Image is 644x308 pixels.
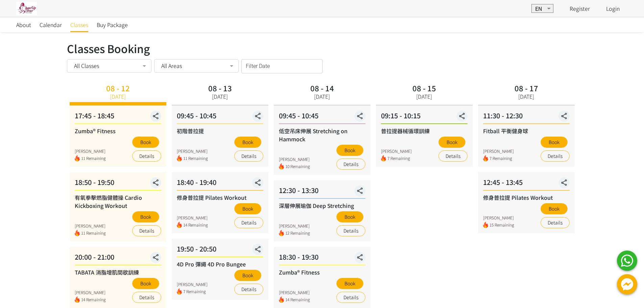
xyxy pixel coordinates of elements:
[279,268,365,276] div: Zumba® Fitness
[75,223,106,229] div: [PERSON_NAME]
[16,21,31,29] span: About
[570,4,590,13] a: Register
[285,230,310,236] span: 12 Remaining
[518,92,534,100] div: [DATE]
[483,148,514,154] div: [PERSON_NAME]
[336,145,363,156] button: Book
[75,252,161,265] div: 20:00 - 21:00
[483,155,488,162] img: fire.png
[438,137,466,148] button: Book
[183,155,208,162] span: 11 Remaining
[336,225,365,236] a: Details
[279,202,365,210] div: 深層伸展瑜伽 Deep Stretching
[75,155,80,162] img: fire.png
[279,163,284,170] img: fire.png
[234,284,263,295] a: Details
[314,92,330,100] div: [DATE]
[234,217,263,228] a: Details
[70,21,88,29] span: Classes
[97,17,128,32] a: Buy Package
[541,217,570,228] a: Details
[81,297,106,303] span: 14 Remaining
[381,148,412,154] div: [PERSON_NAME]
[541,137,568,148] button: Book
[285,163,310,170] span: 10 Remaining
[75,230,80,236] img: fire.png
[40,17,62,32] a: Calendar
[234,150,263,162] a: Details
[285,297,310,303] span: 14 Remaining
[132,150,161,162] a: Details
[381,127,468,135] div: 普拉提器械循環訓練
[412,84,436,92] div: 08 - 15
[177,260,263,268] div: 4D Pro 彈繩 4D Pro Bungee
[279,252,365,265] div: 18:30 - 19:30
[541,203,568,214] button: Book
[177,148,208,154] div: [PERSON_NAME]
[336,292,365,303] a: Details
[483,111,570,124] div: 11:30 - 12:30
[515,84,538,92] div: 08 - 17
[279,230,284,236] img: fire.png
[177,111,263,124] div: 09:45 - 10:45
[132,211,159,222] button: Book
[183,222,208,228] span: 14 Remaining
[483,127,570,135] div: Fitball 平衡健身球
[490,222,514,228] span: 15 Remaining
[75,127,161,135] div: Zumba® Fitness
[416,92,432,100] div: [DATE]
[70,17,88,32] a: Classes
[241,59,323,73] input: Filter Date
[234,137,261,148] button: Book
[279,297,284,303] img: fire.png
[75,111,161,124] div: 17:45 - 18:45
[40,21,62,29] span: Calendar
[279,185,365,199] div: 12:30 - 13:30
[483,222,488,228] img: fire.png
[234,203,261,214] button: Book
[132,278,159,289] button: Book
[310,84,334,92] div: 08 - 14
[606,4,620,13] a: Login
[279,223,310,229] div: [PERSON_NAME]
[438,150,468,162] a: Details
[75,289,106,295] div: [PERSON_NAME]
[177,155,182,162] img: fire.png
[16,17,31,32] a: About
[279,111,365,124] div: 09:45 - 10:45
[75,177,161,191] div: 18:50 - 19:50
[208,84,232,92] div: 08 - 13
[75,148,106,154] div: [PERSON_NAME]
[381,155,386,162] img: fire.png
[387,155,412,162] span: 7 Remaining
[177,127,263,135] div: 初階普拉提
[75,297,80,303] img: fire.png
[81,155,106,162] span: 11 Remaining
[541,150,570,162] a: Details
[16,2,37,15] img: pwrjsa6bwyY3YIpa3AKFwK20yMmKifvYlaMXwTp1.jpg
[161,62,182,69] span: All Areas
[483,215,514,221] div: [PERSON_NAME]
[132,225,161,236] a: Details
[212,92,228,100] div: [DATE]
[279,289,310,295] div: [PERSON_NAME]
[177,281,208,287] div: [PERSON_NAME]
[110,92,126,100] div: [DATE]
[490,155,514,162] span: 7 Remaining
[177,193,263,202] div: 修身普拉提 Pilates Workout
[75,268,161,276] div: TABATA 消脂增肌間歇訓練
[132,137,159,148] button: Book
[381,111,468,124] div: 09:15 - 10:15
[67,40,577,56] div: Classes Booking
[97,21,128,29] span: Buy Package
[132,292,161,303] a: Details
[177,288,182,295] img: fire.png
[279,156,310,162] div: [PERSON_NAME]
[483,193,570,202] div: 修身普拉提 Pilates Workout
[177,222,182,228] img: fire.png
[183,288,208,295] span: 7 Remaining
[81,230,106,236] span: 11 Remaining
[106,84,130,92] div: 08 - 12
[279,127,365,143] div: 低空吊床伸展 Stretching on Hammock
[75,193,161,210] div: 有氧拳擊燃脂健體操 Cardio Kickboxing Workout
